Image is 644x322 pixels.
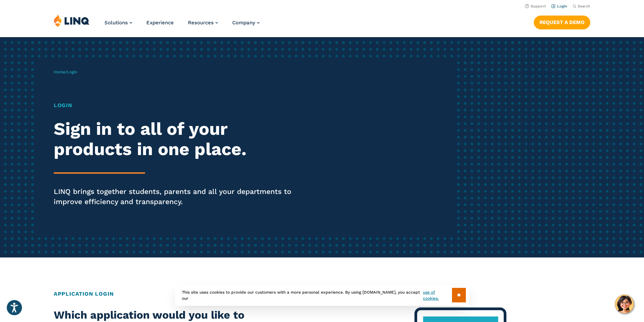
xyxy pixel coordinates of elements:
[54,101,302,109] h1: Login
[423,289,452,301] a: use of cookies.
[146,20,174,26] a: Experience
[534,16,590,29] a: Request a Demo
[188,20,218,26] a: Resources
[175,284,469,306] div: This site uses cookies to provide our customers with a more personal experience. By using [DOMAIN...
[54,187,302,207] p: LINQ brings together students, parents and all your departments to improve efficiency and transpa...
[573,4,590,9] button: Open Search Bar
[551,4,567,8] a: Login
[534,14,590,29] nav: Button Navigation
[104,20,128,26] span: Solutions
[525,4,546,8] a: Support
[104,20,132,26] a: Solutions
[54,70,65,74] a: Home
[232,20,255,26] span: Company
[54,290,590,298] h2: Application Login
[104,14,260,36] nav: Primary Navigation
[578,4,590,8] span: Search
[188,20,214,26] span: Resources
[54,14,90,27] img: LINQ | K‑12 Software
[232,20,260,26] a: Company
[615,295,634,314] button: Hello, have a question? Let’s chat.
[67,70,77,74] span: Login
[54,119,302,159] h2: Sign in to all of your products in one place.
[54,70,77,74] span: /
